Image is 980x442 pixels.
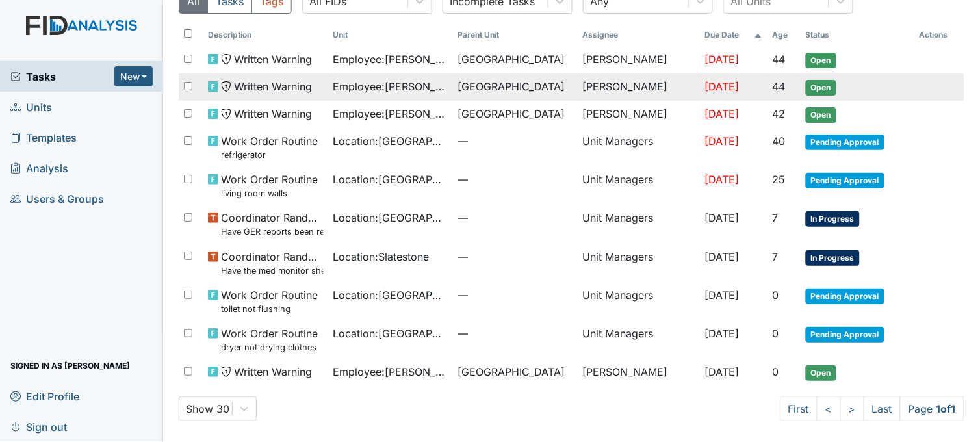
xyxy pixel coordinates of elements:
span: 44 [773,53,786,66]
span: [DATE] [705,107,740,120]
td: Unit Managers [578,166,700,205]
small: Have the med monitor sheets been filled out? [221,265,322,277]
a: Tasks [10,69,114,84]
td: Unit Managers [578,320,700,359]
span: 7 [773,211,779,224]
small: dryer not drying clothes [221,341,318,354]
a: Last [864,396,901,421]
span: Open [806,80,836,96]
th: Toggle SortBy [700,24,767,46]
span: Work Order Routine living room walls [221,172,318,200]
td: Unit Managers [578,205,700,243]
small: Have GER reports been reviewed by managers within 72 hours of occurrence? [221,226,322,238]
span: [GEOGRAPHIC_DATA] [458,79,565,94]
span: 40 [773,135,786,148]
span: Pending Approval [806,173,884,188]
span: Location : [GEOGRAPHIC_DATA] [333,172,448,187]
small: living room walls [221,187,318,200]
span: 7 [773,250,779,263]
th: Toggle SortBy [453,24,578,46]
span: [DATE] [705,211,740,224]
span: [DATE] [705,289,740,302]
span: 0 [773,365,779,378]
span: Work Order Routine dryer not drying clothes [221,326,318,354]
span: [DATE] [705,327,740,340]
th: Toggle SortBy [801,24,914,46]
span: [DATE] [705,80,740,93]
a: First [780,396,818,421]
div: Show 30 [186,401,229,417]
span: Location : Slatestone [333,249,430,265]
span: Pending Approval [806,135,884,150]
span: Employee : [PERSON_NAME] [333,79,448,94]
span: Location : [GEOGRAPHIC_DATA] [333,287,448,303]
button: New [114,66,153,86]
td: Unit Managers [578,128,700,166]
span: Employee : [PERSON_NAME] [333,51,448,67]
span: [GEOGRAPHIC_DATA] [458,364,565,380]
span: [GEOGRAPHIC_DATA] [458,51,565,67]
td: [PERSON_NAME] [578,101,700,128]
span: Location : [GEOGRAPHIC_DATA] [333,326,448,341]
span: Pending Approval [806,289,884,304]
span: [DATE] [705,135,740,148]
span: Employee : [PERSON_NAME][GEOGRAPHIC_DATA] [333,106,448,122]
span: Work Order Routine refrigerator [221,133,318,161]
span: Open [806,365,836,381]
span: Users & Groups [10,188,104,209]
span: Templates [10,127,77,148]
span: Coordinator Random Have the med monitor sheets been filled out? [221,249,322,277]
span: — [458,172,573,187]
span: Units [10,97,52,117]
a: > [840,396,864,421]
input: Toggle All Rows Selected [184,29,192,38]
span: In Progress [806,211,860,227]
th: Assignee [578,24,700,46]
td: Unit Managers [578,282,700,320]
span: Open [806,53,836,68]
td: [PERSON_NAME] [578,73,700,101]
a: < [817,396,841,421]
span: Signed in as [PERSON_NAME] [10,356,130,376]
span: [DATE] [705,365,740,378]
span: — [458,326,573,341]
span: 0 [773,289,779,302]
td: [PERSON_NAME] [578,359,700,386]
small: refrigerator [221,149,318,161]
strong: 1 of 1 [936,402,956,415]
span: Open [806,107,836,123]
td: [PERSON_NAME] [578,46,700,73]
span: [DATE] [705,250,740,263]
th: Toggle SortBy [767,24,801,46]
span: 42 [773,107,786,120]
span: Written Warning [234,364,312,380]
span: Work Order Routine toilet not flushing [221,287,318,315]
td: Unit Managers [578,244,700,282]
th: Toggle SortBy [328,24,453,46]
span: Analysis [10,158,68,178]
span: — [458,249,573,265]
span: Employee : [PERSON_NAME], Ky'Asia [333,364,448,380]
span: Coordinator Random Have GER reports been reviewed by managers within 72 hours of occurrence? [221,210,322,238]
span: Sign out [10,417,67,437]
span: Location : [GEOGRAPHIC_DATA] [333,133,448,149]
span: 25 [773,173,786,186]
span: 0 [773,327,779,340]
th: Actions [914,24,964,46]
span: Edit Profile [10,386,79,406]
span: — [458,210,573,226]
span: [DATE] [705,53,740,66]
nav: task-pagination [780,396,964,421]
span: 44 [773,80,786,93]
span: In Progress [806,250,860,266]
span: Written Warning [234,106,312,122]
span: Written Warning [234,79,312,94]
span: [DATE] [705,173,740,186]
span: Pending Approval [806,327,884,343]
span: — [458,133,573,149]
th: Toggle SortBy [203,24,328,46]
span: — [458,287,573,303]
span: Location : [GEOGRAPHIC_DATA] [333,210,448,226]
span: [GEOGRAPHIC_DATA] [458,106,565,122]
